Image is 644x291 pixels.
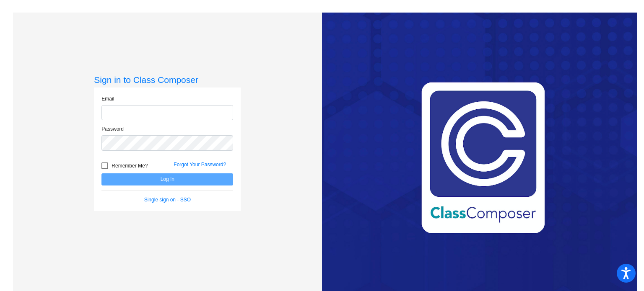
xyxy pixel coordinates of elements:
[174,162,226,167] a: Forgot Your Password?
[94,75,241,85] h3: Sign in to Class Composer
[101,173,233,185] button: Log In
[112,161,148,171] span: Remember Me?
[101,95,114,103] label: Email
[144,197,191,203] a: Single sign on - SSO
[101,125,124,133] label: Password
